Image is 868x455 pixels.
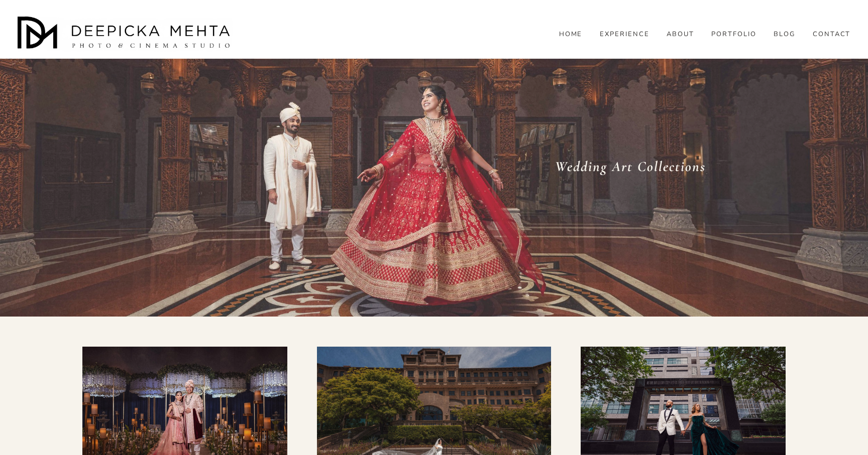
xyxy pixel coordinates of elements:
img: Austin Wedding Photographer - Deepicka Mehta Photography &amp; Cinematography [18,17,234,52]
a: CONTACT [813,30,851,39]
span: BLOG [774,31,795,39]
a: EXPERIENCE [600,30,649,39]
em: Wedding Art Collections [555,158,706,175]
a: folder dropdown [774,30,795,39]
a: HOME [559,30,583,39]
a: ABOUT [667,30,694,39]
a: PORTFOLIO [711,30,756,39]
